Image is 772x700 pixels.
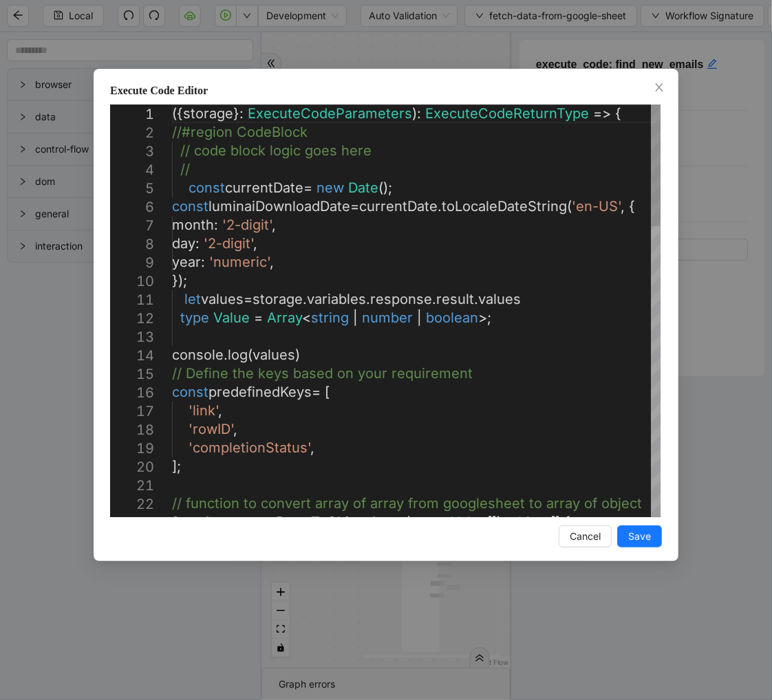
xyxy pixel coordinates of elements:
span: sheet to array of object [488,495,642,512]
span: toLocaleDateString [442,198,567,215]
span: // function to convert array of array from google [172,495,488,512]
span: => [593,105,611,122]
span: console [172,347,224,363]
span: storage [253,291,303,307]
span: = [303,179,312,196]
span: Value [213,309,250,326]
span: ExecuteCodeReturnType [425,105,589,122]
span: >; [478,309,491,326]
span: predefinedKeys [208,384,312,400]
span: ( [248,347,253,363]
span: : [195,235,200,252]
span: ]; [172,458,181,474]
span: [ [325,384,330,400]
span: : [201,254,205,270]
span: const [189,179,225,196]
span: year [172,254,201,270]
span: , [272,217,276,233]
span: { [629,198,635,215]
span: 'link' [189,402,218,419]
button: Cancel [559,525,612,547]
span: 'completionStatus' [189,439,310,456]
span: ( [405,514,410,530]
span: < [302,309,311,326]
div: 19 [110,439,154,458]
span: = [244,291,253,307]
div: 5 [110,179,154,198]
span: // [180,161,190,177]
div: 7 [110,217,154,235]
div: 18 [110,421,154,439]
span: // Define the keys based on your requirement [172,365,473,382]
div: 4 [110,161,154,179]
span: Save [628,529,651,544]
div: 3 [110,142,154,161]
span: 'numeric' [209,254,270,270]
div: 12 [110,309,154,328]
span: : [442,514,447,530]
span: function [172,514,226,530]
span: response [370,291,432,307]
span: [] [550,514,560,530]
span: []): [487,514,506,530]
span: convertRowsToObjectArray [226,514,405,530]
span: variables [307,291,366,307]
div: 13 [110,328,154,347]
span: Cancel [570,529,601,544]
div: 11 [110,291,154,309]
span: ( [567,198,572,215]
span: . [303,291,307,307]
span: rows [410,514,442,530]
span: currentDate [225,179,303,196]
span: storage [183,105,233,122]
div: 6 [110,198,154,217]
span: , [233,421,237,437]
span: . [224,347,228,363]
span: values [201,291,244,307]
div: 17 [110,402,154,421]
span: ({ [172,105,183,122]
span: day [172,235,195,252]
div: 15 [110,365,154,384]
span: = [312,384,321,400]
div: 22 [110,495,154,514]
span: result [436,291,474,307]
textarea: Editor content;Press Alt+F1 for Accessibility Options. [172,105,173,105]
span: ) [295,347,300,363]
span: luminaiDownloadDate [208,198,350,215]
span: = [350,198,359,215]
span: object [510,514,550,530]
span: ExecuteCodeParameters [248,105,412,122]
span: , [218,402,222,419]
span: . [438,198,442,215]
div: 2 [110,124,154,142]
span: Value [451,514,487,530]
span: let [184,291,201,307]
button: Save [617,525,662,547]
span: : [214,217,218,233]
div: 23 [110,514,154,532]
span: (); [378,179,392,196]
span: ): [412,105,421,122]
span: //#region CodeBlock [172,124,308,140]
div: 1 [110,105,154,124]
span: , [253,235,257,252]
span: , [270,254,274,270]
span: | [353,309,358,326]
span: . [474,291,478,307]
span: close [654,82,665,93]
span: '2-digit' [222,217,272,233]
span: . [432,291,436,307]
span: month [172,217,214,233]
span: { [615,105,621,122]
span: string [311,309,349,326]
span: , [621,198,625,215]
span: type [180,309,209,326]
span: '2-digit' [204,235,253,252]
span: number [362,309,413,326]
span: = [254,309,263,326]
span: log [228,347,248,363]
span: new [317,179,344,196]
div: 16 [110,384,154,402]
span: | [417,309,422,326]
